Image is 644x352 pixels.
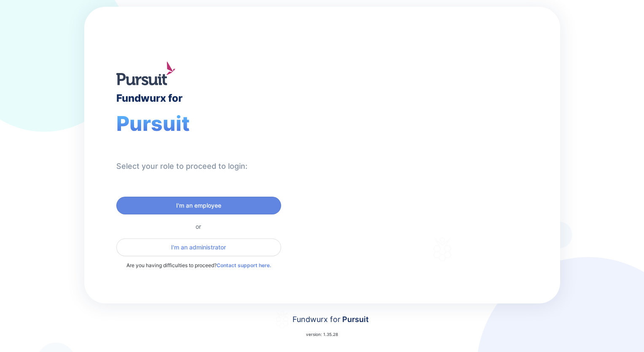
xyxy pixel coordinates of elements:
[176,201,221,210] span: I'm an employee
[171,243,226,252] span: I'm an administrator
[116,261,281,270] p: Are you having difficulties to proceed?
[116,111,190,136] span: Pursuit
[116,62,175,85] img: logo.jpg
[116,161,247,171] div: Select your role to proceed to login:
[116,92,182,104] div: Fundwurx for
[116,197,281,214] button: I'm an employee
[370,130,467,150] div: Fundwurx
[116,223,281,230] div: or
[370,119,436,127] div: Welcome to
[306,331,338,338] p: version: 1.35.28
[116,238,281,256] button: I'm an administrator
[341,315,369,324] span: Pursuit
[217,262,271,268] a: Contact support here.
[370,168,515,191] div: Thank you for choosing Fundwurx as your partner in driving positive social impact!
[292,314,369,325] div: Fundwurx for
